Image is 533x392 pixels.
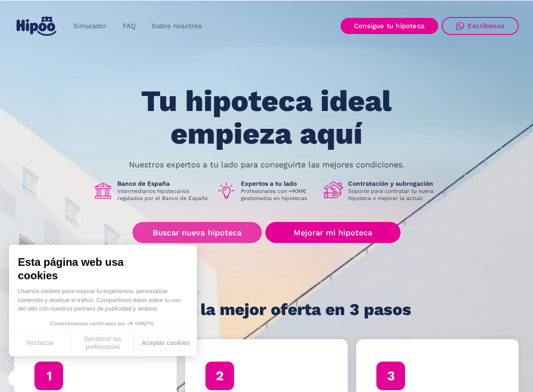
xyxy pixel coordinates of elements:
[468,22,504,30] div: Escríbenos
[122,301,411,319] h1: Consigue la mejor oferta en 3 pasos
[115,17,144,35] a: FAQ
[341,18,438,34] a: Consigue tu hipoteca
[241,179,317,187] h1: Expertos a tu lado
[117,179,209,187] h1: Banco de España
[348,187,440,202] p: Soporte para contratar tu nueva hipoteca o mejorar la actual
[132,222,262,243] a: Buscar nueva hipoteca
[442,17,519,35] a: Escríbenos
[129,161,405,168] p: Nuestros expertos a tu lado para conseguirte las mejores condiciones.
[241,187,317,202] p: Profesionales con +40M€ gestionados en hipotecas
[117,187,209,202] p: Intermediarios hipotecarios regulados por el Banco de España
[97,85,436,150] h1: Tu hipoteca ideal empieza aquí
[14,13,58,39] a: home
[265,222,400,243] a: Mejorar mi hipoteca
[144,17,210,35] a: Sobre nosotros
[65,17,115,35] a: Simulador
[348,179,440,187] h1: Contratación y subrogación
